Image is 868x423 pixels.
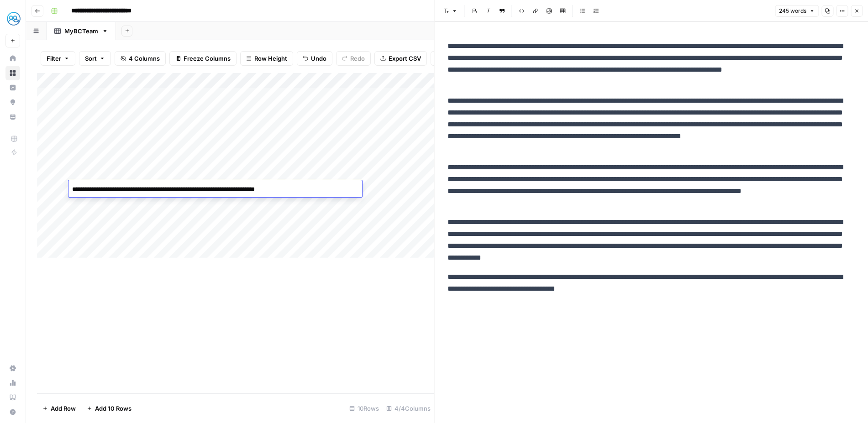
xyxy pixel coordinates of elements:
button: Help + Support [5,405,20,419]
button: Add Row [37,401,81,416]
button: Freeze Columns [169,51,237,66]
a: Browse [5,66,20,80]
a: Settings [5,361,20,376]
span: Row Height [254,54,287,63]
span: Undo [311,54,326,63]
span: 245 words [779,7,806,15]
a: Home [5,51,20,66]
span: Export CSV [389,54,421,63]
button: Add 10 Rows [81,401,137,416]
button: Export CSV [374,51,427,66]
button: Filter [41,51,75,66]
button: 4 Columns [115,51,166,66]
button: Workspace: MyHealthTeam [5,7,20,30]
span: Add 10 Rows [95,404,132,413]
div: 4/4 Columns [383,401,434,416]
a: Opportunities [5,95,20,110]
button: Sort [79,51,111,66]
div: 10 Rows [346,401,383,416]
button: Undo [297,51,332,66]
a: Insights [5,80,20,95]
span: Add Row [51,404,76,413]
a: MyBCTeam [47,22,116,40]
a: Learning Hub [5,390,20,405]
div: MyBCTeam [64,26,98,36]
button: Row Height [240,51,293,66]
span: Sort [85,54,97,63]
span: Freeze Columns [184,54,231,63]
button: 245 words [775,5,819,17]
span: Filter [47,54,61,63]
img: MyHealthTeam Logo [5,10,22,27]
span: 4 Columns [129,54,160,63]
button: Redo [336,51,371,66]
span: Redo [350,54,365,63]
a: Usage [5,376,20,390]
a: Your Data [5,110,20,124]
